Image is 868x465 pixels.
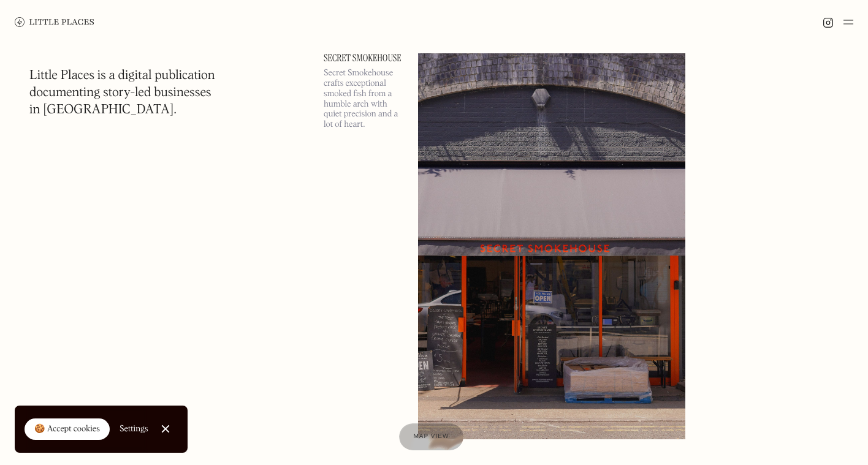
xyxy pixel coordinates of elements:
div: Settings [120,425,148,433]
div: Close Cookie Popup [165,429,166,429]
a: Settings [120,415,148,443]
span: Map view [414,433,449,440]
img: Secret Smokehouse [418,53,685,439]
a: 🍪 Accept cookies [25,418,110,440]
div: 🍪 Accept cookies [34,423,100,436]
a: Secret Smokehouse [324,53,403,63]
a: Map view [399,423,464,450]
p: Secret Smokehouse crafts exceptional smoked fish from a humble arch with quiet precision and a lo... [324,68,403,130]
h1: Little Places is a digital publication documenting story-led businesses in [GEOGRAPHIC_DATA]. [29,67,215,119]
a: Close Cookie Popup [153,417,178,441]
